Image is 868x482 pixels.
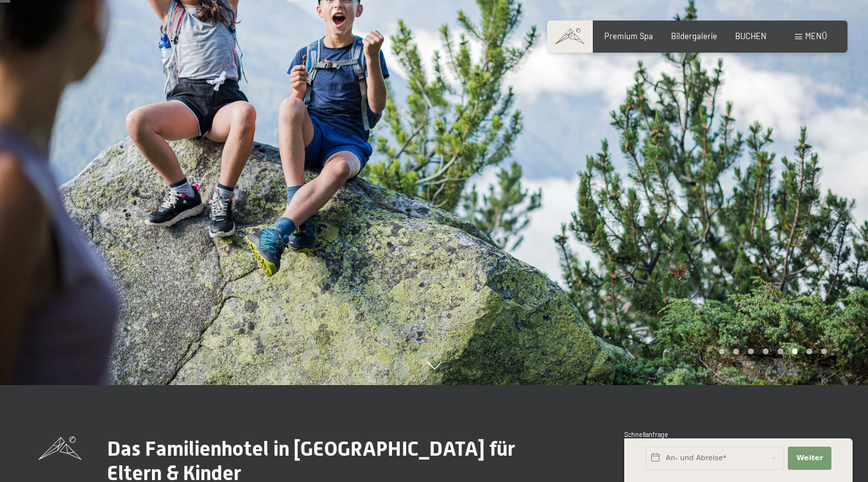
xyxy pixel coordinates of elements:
a: Premium Spa [604,31,653,41]
a: Bildergalerie [671,31,717,41]
div: Carousel Pagination [715,349,827,354]
span: Weiter [796,453,823,463]
div: Carousel Page 8 [821,349,827,354]
div: Carousel Page 1 [719,349,725,354]
button: Weiter [788,447,831,470]
div: Carousel Page 4 [763,349,769,354]
div: Carousel Page 5 [778,349,783,354]
span: Menü [805,31,827,41]
div: Carousel Page 3 [748,349,754,354]
a: BUCHEN [735,31,767,41]
div: Carousel Page 7 [806,349,812,354]
div: Carousel Page 6 (Current Slide) [792,349,798,354]
span: Schnellanfrage [624,431,668,438]
div: Carousel Page 2 [733,349,739,354]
